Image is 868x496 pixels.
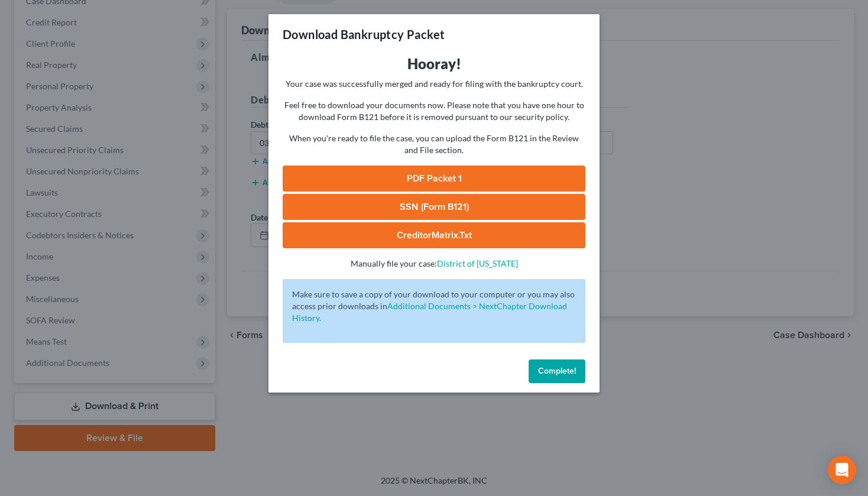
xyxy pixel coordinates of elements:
h3: Download Bankruptcy Packet [283,26,445,43]
p: When you're ready to file the case, you can upload the Form B121 in the Review and File section. [283,132,585,156]
a: PDF Packet 1 [283,166,585,192]
span: Complete! [538,366,576,376]
h3: Hooray! [283,54,585,73]
p: Make sure to save a copy of your download to your computer or you may also access prior downloads in [292,288,576,324]
button: Complete! [529,359,585,383]
p: Manually file your case: [283,258,585,270]
a: Additional Documents > NextChapter Download History. [292,301,567,323]
a: SSN (Form B121) [283,194,585,220]
a: CreditorMatrix.txt [283,222,585,248]
p: Feel free to download your documents now. Please note that you have one hour to download Form B12... [283,99,585,123]
div: Open Intercom Messenger [828,456,856,484]
a: District of [US_STATE] [437,258,518,268]
p: Your case was successfully merged and ready for filing with the bankruptcy court. [283,78,585,90]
